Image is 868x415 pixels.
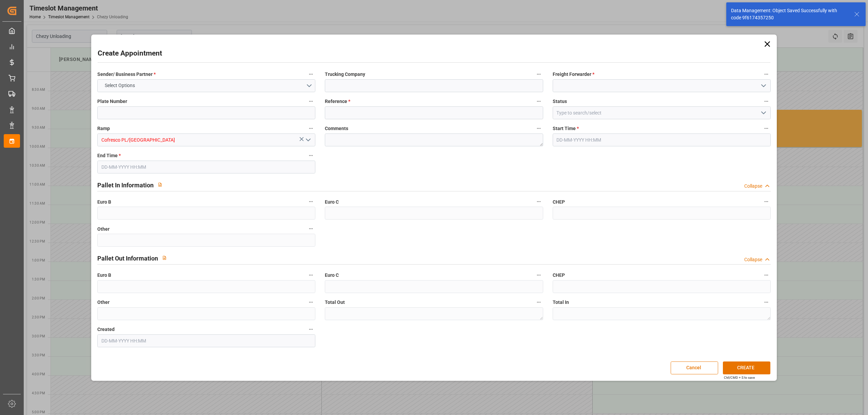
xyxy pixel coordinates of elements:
[97,152,121,159] span: End Time
[553,199,565,206] span: CHEP
[307,151,315,160] button: End Time *
[325,199,339,206] span: Euro C
[762,70,771,79] button: Freight Forwarder *
[553,125,579,132] span: Start Time
[744,256,762,263] div: Collapse
[97,133,315,146] input: Type to search/select
[325,272,339,279] span: Euro C
[534,271,543,279] button: Euro C
[758,81,768,91] button: open menu
[307,97,315,106] button: Plate Number
[97,98,127,105] span: Plate Number
[762,271,771,279] button: CHEP
[97,326,115,333] span: Created
[762,197,771,206] button: CHEP
[97,79,315,92] button: open menu
[553,299,569,306] span: Total In
[325,98,350,105] span: Reference
[97,254,158,263] h2: Pallet Out Information
[534,97,543,106] button: Reference *
[553,272,565,279] span: CHEP
[325,125,348,132] span: Comments
[724,375,755,380] div: Ctrl/CMD + S to save
[158,251,171,264] button: View description
[101,82,138,89] span: Select Options
[97,272,111,279] span: Euro B
[97,334,315,347] input: DD-MM-YYYY HH:MM
[307,224,315,233] button: Other
[97,226,110,233] span: Other
[97,299,110,306] span: Other
[97,199,111,206] span: Euro B
[97,161,315,173] input: DD-MM-YYYY HH:MM
[307,325,315,334] button: Created
[553,71,594,78] span: Freight Forwarder
[303,135,313,145] button: open menu
[97,71,156,78] span: Sender/ Business Partner
[97,181,154,190] h2: Pallet In Information
[534,124,543,133] button: Comments
[534,197,543,206] button: Euro C
[553,133,771,146] input: DD-MM-YYYY HH:MM
[154,178,166,191] button: View description
[307,197,315,206] button: Euro B
[325,299,345,306] span: Total Out
[758,108,768,118] button: open menu
[98,48,162,59] h2: Create Appointment
[307,271,315,279] button: Euro B
[307,298,315,307] button: Other
[723,361,770,374] button: CREATE
[671,361,718,374] button: Cancel
[744,183,762,190] div: Collapse
[731,7,848,21] div: Data Management: Object Saved Successfully with code 9f6174357250
[762,97,771,106] button: Status
[534,70,543,79] button: Trucking Company
[97,125,110,132] span: Ramp
[553,98,567,105] span: Status
[307,124,315,133] button: Ramp
[553,106,771,119] input: Type to search/select
[762,124,771,133] button: Start Time *
[325,71,365,78] span: Trucking Company
[307,70,315,79] button: Sender/ Business Partner *
[534,298,543,307] button: Total Out
[762,298,771,307] button: Total In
